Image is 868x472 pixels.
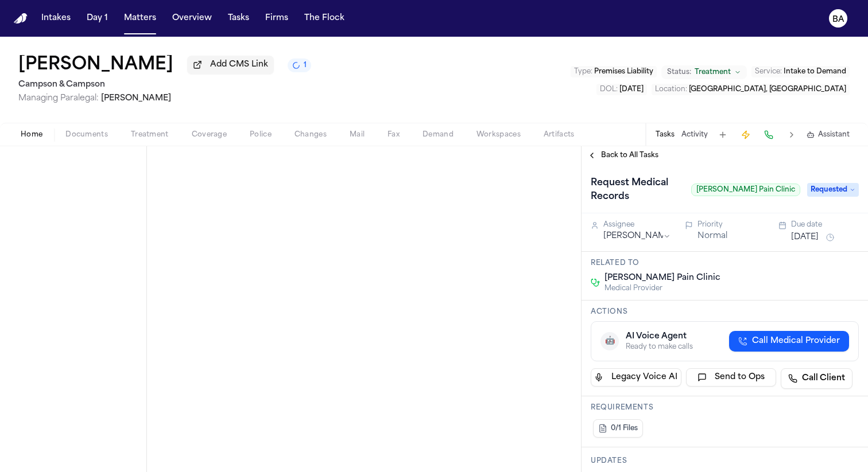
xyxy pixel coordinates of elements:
[681,130,708,139] button: Activity
[37,8,75,29] button: Intakes
[65,130,108,139] span: Documents
[667,68,691,77] span: Status:
[14,13,28,24] img: Finch Logo
[387,130,400,139] span: Fax
[752,336,840,347] span: Call Medical Provider
[261,8,293,29] button: Firms
[594,68,653,75] span: Premises Liability
[582,151,664,160] button: Back to All Tasks
[755,68,782,75] span: Service :
[619,86,644,93] span: [DATE]
[591,259,859,268] h3: Related to
[697,220,765,229] div: Priority
[603,220,671,229] div: Assignee
[715,127,731,143] button: Add Task
[544,130,575,139] span: Artifacts
[14,13,28,24] a: Home
[250,130,272,139] span: Police
[119,8,161,29] button: Matters
[593,419,643,438] button: 0/1 Files
[101,94,171,103] span: [PERSON_NAME]
[591,307,859,317] h3: Actions
[784,68,846,75] span: Intake to Demand
[738,127,754,143] button: Create Immediate Task
[18,55,173,76] button: Edit matter name
[304,61,307,70] span: 1
[823,231,837,244] button: Snooze task
[300,8,349,29] button: The Flock
[626,342,693,352] div: Ready to make calls
[18,94,99,103] span: Managing Paralegal:
[591,368,681,387] button: Legacy Voice AI
[729,331,849,352] button: Call Medical Provider
[686,368,777,387] button: Send to Ops
[476,130,521,139] span: Workspaces
[626,331,693,342] div: AI Voice Agent
[591,457,859,466] h3: Updates
[689,86,846,93] span: [GEOGRAPHIC_DATA], [GEOGRAPHIC_DATA]
[210,59,268,71] span: Add CMS Link
[18,55,173,76] h1: [PERSON_NAME]
[807,183,859,197] span: Requested
[591,403,859,412] h3: Requirements
[661,65,747,79] button: Change status from Treatment
[751,66,850,77] button: Edit Service: Intake to Demand
[656,130,675,139] button: Tasks
[818,130,850,139] span: Assistant
[574,68,592,75] span: Type :
[187,56,274,74] button: Add CMS Link
[586,174,687,206] h1: Request Medical Records
[695,68,731,77] span: Treatment
[571,66,657,77] button: Edit Type: Premises Liability
[596,84,647,95] button: Edit DOL: 2025-06-01
[605,336,615,347] span: 🤖
[288,58,311,72] button: 1 active task
[168,8,216,29] button: Overview
[691,184,800,196] span: [PERSON_NAME] Pain Clinic
[761,127,777,143] button: Make a Call
[82,8,113,29] button: Day 1
[21,130,42,139] span: Home
[18,78,311,92] h2: Campson & Campson
[600,86,618,93] span: DOL :
[781,368,852,389] a: Call Client
[601,151,658,160] span: Back to All Tasks
[697,231,727,242] button: Normal
[350,130,365,139] span: Mail
[223,8,254,29] button: Tasks
[791,232,819,243] button: [DATE]
[652,84,850,95] button: Edit Location: Douglaston, NY
[423,130,454,139] span: Demand
[131,130,169,139] span: Treatment
[791,220,859,229] div: Due date
[807,130,850,139] button: Assistant
[294,130,327,139] span: Changes
[604,284,720,293] span: Medical Provider
[604,272,720,284] span: [PERSON_NAME] Pain Clinic
[192,130,227,139] span: Coverage
[655,86,687,93] span: Location :
[611,424,638,433] span: 0/1 Files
